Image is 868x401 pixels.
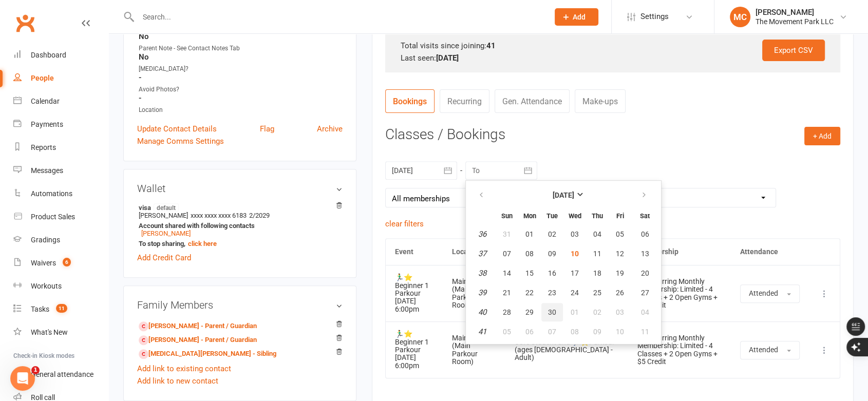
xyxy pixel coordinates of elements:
span: 1 [31,366,40,374]
a: [PERSON_NAME] - Parent / Guardian [139,335,257,346]
span: 09 [548,250,556,258]
span: 31 [503,230,511,238]
span: 25 [593,289,601,297]
a: Add link to existing contact [137,362,231,375]
th: Location [443,239,505,265]
span: 22 [525,289,534,297]
div: [MEDICAL_DATA]? [139,64,343,74]
span: 18 [593,269,601,277]
span: 11 [56,304,67,313]
div: Last seen: [401,52,825,64]
iframe: Intercom live chat [10,366,35,391]
span: xxxx xxxx xxxx 6183 [191,212,247,219]
span: 14 [503,269,511,277]
em: 36 [478,230,486,239]
button: 28 [496,303,518,321]
div: Gradings [31,236,60,244]
span: 17 [571,269,579,277]
button: 26 [609,283,631,302]
span: 05 [616,230,624,238]
span: 01 [525,230,534,238]
div: Automations [31,189,72,198]
li: [PERSON_NAME] [137,202,343,249]
div: [PERSON_NAME] [756,8,834,17]
span: Attended [749,346,778,354]
small: Friday [616,212,624,220]
button: 06 [632,225,658,243]
a: People [13,67,108,90]
span: 07 [503,250,511,258]
div: What's New [31,328,68,336]
button: 05 [496,322,518,341]
div: Core Student and 🏃⭐Parkour (ages [DEMOGRAPHIC_DATA] - Adult) [515,338,619,362]
span: 06 [641,230,649,238]
h3: Classes / Bookings [385,127,840,143]
small: Sunday [501,212,513,220]
span: 11 [641,328,649,336]
small: Monday [523,212,536,220]
span: 21 [503,289,511,297]
span: 19 [616,269,624,277]
span: 01 [571,308,579,316]
div: Total visits since joining: [401,40,825,52]
span: 20 [641,269,649,277]
div: Payments [31,120,63,128]
small: Wednesday [569,212,581,220]
span: 24 [571,289,579,297]
a: click here [188,240,217,247]
strong: visa [139,203,337,212]
button: 01 [519,225,540,243]
a: Gradings [13,228,108,252]
div: Workouts [31,282,62,290]
span: 06 [525,328,534,336]
h3: Wallet [137,183,343,194]
a: Flag [260,123,274,135]
div: Dashboard [31,51,66,59]
button: 11 [587,244,608,263]
div: People [31,74,54,82]
span: 07 [548,328,556,336]
div: Main Floor (Main Parkour Room) [452,334,496,366]
button: 23 [541,283,563,302]
button: 01 [564,303,586,321]
button: + Add [804,127,840,145]
a: Gen. Attendance [495,89,570,113]
button: 08 [564,322,586,341]
div: 🏃‍♂️⭐ Beginner 1 Parkour [395,274,433,297]
span: 26 [616,289,624,297]
button: 25 [587,283,608,302]
button: 10 [564,244,586,263]
button: 17 [564,264,586,282]
div: Waivers [31,259,56,267]
div: 🏃‍♂️Recurring Monthly Membership: Limited - 4 Classes + 2 Open Gyms + $5 Credit [637,334,722,366]
th: Attendance [731,239,809,265]
a: Reports [13,136,108,159]
a: Payments [13,113,108,136]
a: [PERSON_NAME] [141,230,191,237]
a: Export CSV [762,40,825,61]
span: 23 [548,289,556,297]
strong: No [139,52,343,62]
a: Add link to new contact [137,375,218,387]
button: 22 [519,283,540,302]
div: General attendance [31,370,93,378]
button: 06 [519,322,540,341]
span: 12 [616,250,624,258]
button: Attended [740,284,800,303]
strong: [DATE] [553,191,574,199]
td: [DATE] 6:00pm [386,321,443,378]
button: 02 [587,303,608,321]
a: Product Sales [13,205,108,228]
small: Thursday [592,212,603,220]
span: Attended [749,289,778,297]
button: Add [555,8,598,26]
th: Event [386,239,443,265]
button: 11 [632,322,658,341]
a: Workouts [13,275,108,298]
div: Parent Note - See Contact Notes Tab [139,44,343,53]
span: 03 [616,308,624,316]
button: 04 [587,225,608,243]
span: 29 [525,308,534,316]
a: Waivers 6 [13,252,108,275]
span: 28 [503,308,511,316]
